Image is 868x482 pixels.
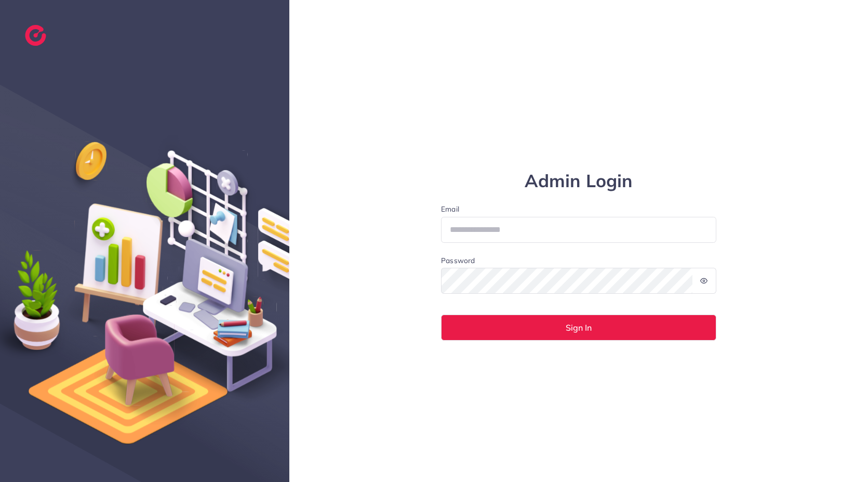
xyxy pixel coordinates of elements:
[441,171,716,192] h1: Admin Login
[441,204,716,214] label: Email
[441,315,716,341] button: Sign In
[25,25,46,46] img: logo
[441,255,475,266] label: Password
[566,323,592,332] span: Sign In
